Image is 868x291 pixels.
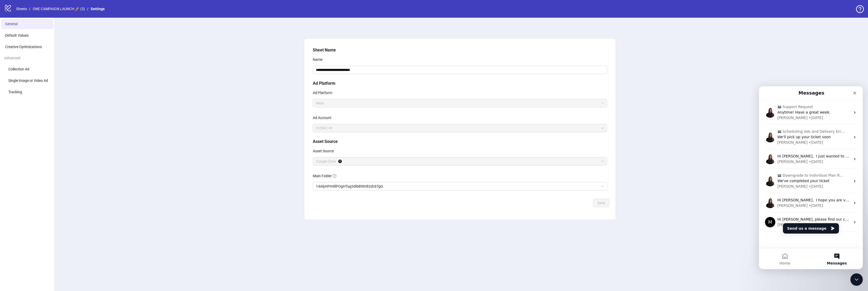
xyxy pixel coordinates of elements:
h5: Sheet Name [313,47,607,53]
span: question-circle [856,5,864,13]
span: Messages [68,175,88,179]
iframe: Intercom live chat [850,273,863,286]
span: General [5,22,18,26]
a: Sheets [15,6,28,12]
span: Single Image or Video Ad [8,78,48,83]
div: [PERSON_NAME] [18,136,49,141]
div: Profile image for Martin [6,131,16,141]
span: Hi [PERSON_NAME], please find our call recording from [DATE] here: [URL][DOMAIN_NAME] [18,131,184,135]
div: [PERSON_NAME] [18,97,49,103]
span: Hi [PERSON_NAME], ​ I just wanted to check in and see if you’ve already been in touch with [PERSO... [18,68,445,72]
label: Main Folder [313,172,340,180]
li: / [87,6,89,12]
span: Default Values [5,33,29,37]
span: 14AlyHPm9lPOgHTug3dl6B90rB2dc6TgG [316,182,604,190]
label: Ad Account [313,114,335,122]
div: [PERSON_NAME] [18,117,49,122]
h5: Ad Platform [313,80,607,87]
div: • [DATE] [50,97,64,103]
span: Hi [PERSON_NAME], ​ I hope you are very well - thanks for reaching out. To access the billing sec... [18,112,436,116]
button: Messages [52,162,104,183]
label: Name [313,55,326,64]
label: Asset Source [313,147,337,155]
iframe: Intercom live chat [759,86,863,269]
div: • [DATE] [50,73,64,78]
span: Meta [316,99,604,107]
span: Home [21,175,31,179]
span: We've completed your ticket [18,92,70,97]
label: Ad Platform [313,89,336,97]
h5: Asset Source [313,138,607,145]
span: question-circle [333,174,336,178]
span: Collection Ad [8,67,29,71]
button: Send us a message [24,137,80,147]
input: Name [313,66,607,74]
img: Profile image for Laura [6,111,16,122]
div: • [DATE] [50,136,64,141]
span: Google Drive [316,157,604,165]
div: [PERSON_NAME] [18,73,49,78]
a: Settings [90,6,106,12]
a: ONE CAMPAIGN LAUNCH 🚀 (3) [32,6,86,12]
span: ICONIC #1 [316,124,604,132]
img: Profile image for Laura [6,90,16,100]
span: Downgrade to Individual Plan Request [24,87,86,92]
li: / [29,6,31,12]
div: • [DATE] [50,117,64,122]
div: Tooltip anchor [338,159,342,164]
span: Creative Optimizations [5,45,42,49]
button: Save [593,199,609,207]
span: Tracking [8,90,22,94]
